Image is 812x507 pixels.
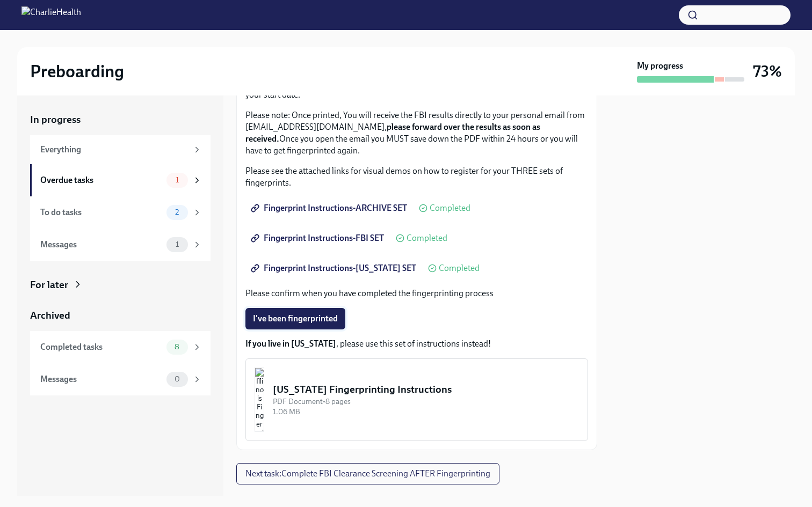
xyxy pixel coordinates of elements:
[245,197,415,219] a: Fingerprint Instructions-ARCHIVE SET
[753,62,782,81] h3: 73%
[30,61,124,82] h2: Preboarding
[245,109,588,157] p: Please note: Once printed, You will receive the FBI results directly to your personal email from ...
[407,234,447,243] span: Completed
[30,278,68,292] div: For later
[245,288,588,299] p: Please confirm when you have completed the fingerprinting process
[30,308,211,322] a: Archived
[253,203,407,214] span: Fingerprint Instructions-ARCHIVE SET
[245,468,490,479] span: Next task : Complete FBI Clearance Screening AFTER Fingerprinting
[40,174,162,186] div: Overdue tasks
[255,368,264,432] img: Illinois Fingerprinting Instructions
[30,113,211,127] a: In progress
[30,196,211,229] a: To do tasks2
[168,375,186,383] span: 0
[30,278,211,292] a: For later
[169,240,185,248] span: 1
[236,463,499,484] button: Next task:Complete FBI Clearance Screening AFTER Fingerprinting
[245,165,588,189] p: Please see the attached links for visual demos on how to register for your THREE sets of fingerpr...
[253,313,338,324] span: I've been fingerprinted
[245,258,424,279] a: Fingerprint Instructions-[US_STATE] SET
[273,383,579,396] div: [US_STATE] Fingerprinting Instructions
[273,407,579,417] div: 1.06 MB
[40,207,162,218] div: To do tasks
[40,239,162,251] div: Messages
[245,358,588,441] button: [US_STATE] Fingerprinting InstructionsPDF Document•8 pages1.06 MB
[430,204,470,212] span: Completed
[169,176,185,184] span: 1
[253,233,384,244] span: Fingerprint Instructions-FBI SET
[168,343,186,351] span: 8
[30,363,211,395] a: Messages0
[30,164,211,196] a: Overdue tasks1
[40,373,162,385] div: Messages
[21,6,81,24] img: CharlieHealth
[30,331,211,363] a: Completed tasks8
[40,341,162,353] div: Completed tasks
[40,144,188,156] div: Everything
[245,308,345,329] button: I've been fingerprinted
[30,229,211,261] a: Messages1
[245,122,540,144] strong: please forward over the results as soon as received.
[637,60,683,72] strong: My progress
[169,208,185,216] span: 2
[245,227,392,249] a: Fingerprint Instructions-FBI SET
[439,264,480,273] span: Completed
[30,135,211,164] a: Everything
[253,263,416,274] span: Fingerprint Instructions-[US_STATE] SET
[245,339,336,349] strong: If you live in [US_STATE]
[245,338,588,350] p: , please use this set of instructions instead!
[273,396,579,407] div: PDF Document • 8 pages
